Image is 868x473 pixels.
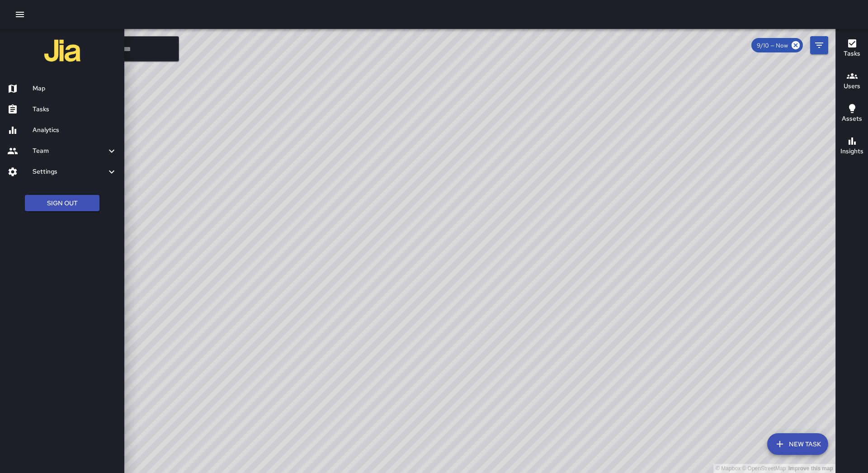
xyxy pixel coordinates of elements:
h6: Settings [33,167,106,177]
h6: Insights [840,147,863,156]
button: Sign Out [25,195,99,212]
h6: Analytics [33,125,117,135]
h6: Tasks [844,49,860,59]
h6: Team [33,146,106,156]
h6: Assets [842,114,862,124]
h6: Tasks [33,104,117,114]
h6: Users [844,81,860,91]
h6: Map [33,84,117,94]
button: New Task [767,433,828,455]
img: jia-logo [44,33,80,69]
